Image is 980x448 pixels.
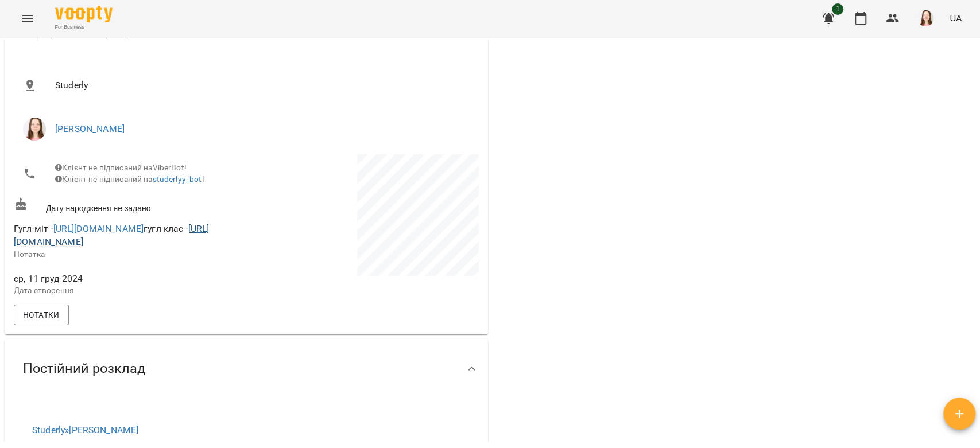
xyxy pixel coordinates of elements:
[55,79,470,92] span: Studerly
[14,272,244,286] span: ср, 11 груд 2024
[14,5,41,32] button: Menu
[945,7,966,29] button: UA
[23,360,145,377] span: Постійний розклад
[55,174,204,184] span: Клієнт не підписаний на !
[23,308,60,322] span: Нотатки
[5,339,488,398] div: Постійний розклад
[153,174,202,184] a: studerlyy_bot
[11,195,246,216] div: Дату народження не задано
[55,123,125,134] a: [PERSON_NAME]
[55,163,187,172] span: Клієнт не підписаний на ViberBot!
[53,223,144,234] a: [URL][DOMAIN_NAME]
[832,3,843,15] span: 1
[950,12,962,24] span: UA
[14,223,210,248] span: Гугл-міт - гугл клас -
[32,424,138,435] a: Studerly»[PERSON_NAME]
[14,305,69,325] button: Нотатки
[14,285,244,297] p: Дата створення
[55,24,113,31] span: For Business
[917,10,933,26] img: 83b29030cd47969af3143de651fdf18c.jpg
[55,6,113,22] img: Voopty Logo
[23,118,46,141] img: Клещевнікова Анна Анатоліївна
[14,249,244,260] p: Нотатка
